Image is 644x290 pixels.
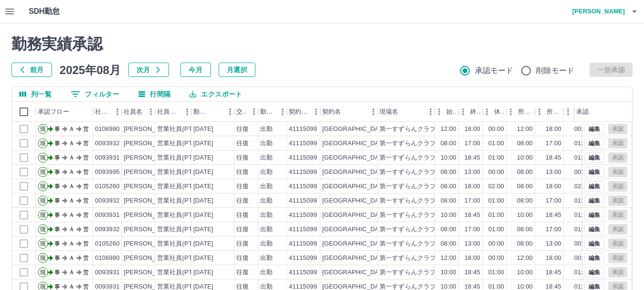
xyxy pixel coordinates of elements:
div: 08:00 [517,168,533,177]
text: Ａ [69,269,74,276]
div: 始業 [435,102,459,122]
div: 営業社員(PT契約) [157,168,207,177]
div: 01:00 [488,139,504,148]
button: 今月 [180,63,211,77]
button: 編集 [584,195,604,206]
div: 出勤 [260,254,273,263]
button: エクスポート [182,87,250,101]
div: 02:00 [574,182,590,191]
div: 00:00 [488,168,504,177]
div: 所定終業 [547,102,562,122]
div: 12:00 [517,125,533,134]
button: 編集 [584,124,604,134]
text: 現 [40,169,46,175]
div: [GEOGRAPHIC_DATA] [322,168,388,177]
div: 0093932 [95,196,120,205]
div: 社員名 [122,102,155,122]
div: 41115099 [289,168,317,177]
div: 営業社員(PT契約) [157,239,207,248]
div: [GEOGRAPHIC_DATA] [322,139,388,148]
div: [DATE] [193,239,213,248]
div: 契約コード [287,102,320,122]
button: 前月 [11,63,52,77]
div: 18:00 [465,254,480,263]
button: メニュー [309,105,323,119]
div: 往復 [236,268,249,277]
div: 第一すずらんクラブ [380,268,436,277]
div: 0093932 [95,225,120,234]
div: 08:00 [441,196,456,205]
div: 出勤 [260,225,273,234]
div: 第一すずらんクラブ [380,254,436,263]
button: メニュー [144,105,158,119]
text: Ａ [69,226,74,233]
div: 往復 [236,125,249,134]
div: 0093995 [95,168,120,177]
div: 01:00 [488,211,504,220]
text: 営 [83,197,89,204]
div: 交通費 [236,102,247,122]
text: 事 [54,212,60,218]
div: 41115099 [289,268,317,277]
div: 往復 [236,182,249,191]
text: 現 [40,126,46,132]
div: 17:00 [465,225,480,234]
div: 出勤 [260,268,273,277]
div: 10:00 [517,211,533,220]
div: 08:00 [441,168,456,177]
text: 現 [40,283,46,290]
div: 41115099 [289,254,317,263]
div: 01:00 [574,225,590,234]
text: 営 [83,283,89,290]
div: 勤務区分 [258,102,287,122]
div: 13:00 [465,239,480,248]
text: 営 [83,183,89,190]
div: 41115099 [289,225,317,234]
div: 18:45 [546,211,561,220]
text: Ａ [69,154,74,161]
div: 出勤 [260,211,273,220]
div: 41115099 [289,239,317,248]
div: [PERSON_NAME] [124,239,176,248]
text: 営 [83,154,89,161]
div: 出勤 [260,153,273,162]
div: [DATE] [193,268,213,277]
div: 休憩 [494,102,505,122]
div: 01:00 [574,139,590,148]
text: 現 [40,197,46,204]
div: 第一すずらんクラブ [380,139,436,148]
button: メニュー [223,105,237,119]
div: 契約名 [322,102,341,122]
div: 往復 [236,153,249,162]
button: 編集 [584,253,604,263]
div: 0106980 [95,254,120,263]
div: [PERSON_NAME] [124,153,176,162]
div: [GEOGRAPHIC_DATA] [322,182,388,191]
div: 18:45 [546,153,561,162]
text: 営 [83,140,89,147]
div: 41115099 [289,139,317,148]
div: 休憩 [483,102,507,122]
div: 01:00 [488,268,504,277]
div: 08:00 [517,239,533,248]
div: 終業 [459,102,483,122]
div: [DATE] [193,254,213,263]
div: 出勤 [260,182,273,191]
div: 営業社員(PT契約) [157,225,207,234]
div: 営業社員(PT契約) [157,139,207,148]
div: 00:00 [574,254,590,263]
text: 営 [83,240,89,247]
div: 18:00 [465,125,480,134]
div: [GEOGRAPHIC_DATA] [322,153,388,162]
div: 01:00 [488,225,504,234]
div: 00:00 [574,168,590,177]
text: 事 [54,283,60,290]
div: 13:00 [546,168,561,177]
span: 削除モード [536,65,575,76]
div: 08:00 [517,196,533,205]
button: 行間隔 [131,87,178,101]
div: 勤務日 [193,102,210,122]
div: 41115099 [289,196,317,205]
div: 現場名 [380,102,398,122]
button: 次月 [128,63,169,77]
